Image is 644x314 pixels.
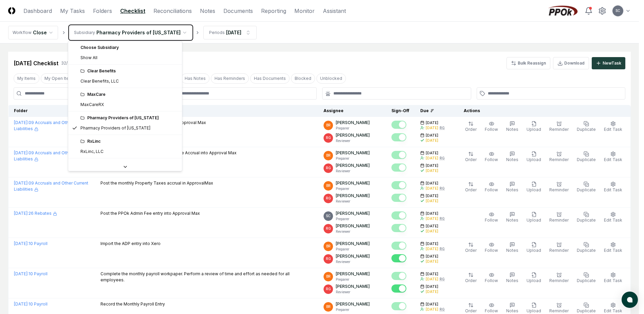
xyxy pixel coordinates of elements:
div: RxLinc [80,138,178,144]
div: Stratos [80,162,178,168]
div: MaxCareRX [80,102,104,108]
div: Clear Benefits, LLC [80,78,119,84]
div: RxLinc, LLC [80,149,104,155]
div: Clear Benefits [80,68,178,74]
div: Pharmacy Providers of [US_STATE] [80,125,150,131]
div: Pharmacy Providers of [US_STATE] [80,115,178,121]
div: MaxCare [80,91,178,98]
span: Show All [80,55,97,61]
div: Choose Subsidiary [70,42,181,53]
